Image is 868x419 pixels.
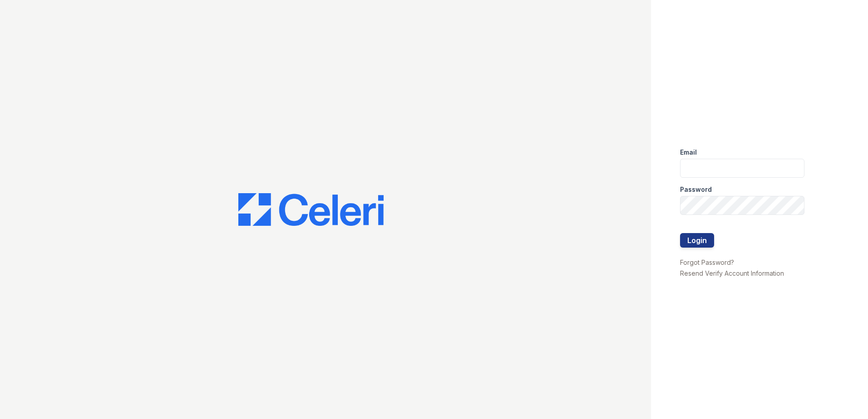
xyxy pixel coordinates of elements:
[680,185,712,194] label: Password
[680,258,734,266] a: Forgot Password?
[680,269,784,277] a: Resend Verify Account Information
[680,233,714,248] button: Login
[238,193,384,226] img: CE_Logo_Blue-a8612792a0a2168367f1c8372b55b34899dd931a85d93a1a3d3e32e68fde9ad4.png
[680,148,697,157] label: Email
